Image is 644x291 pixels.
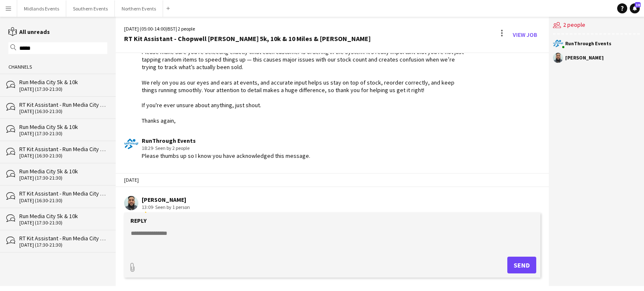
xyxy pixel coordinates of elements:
span: · Seen by 1 person [153,204,190,210]
div: It is very important you log in with this code. If you are struggling where to input this code pl... [142,18,470,124]
div: 2 people [553,17,640,34]
div: [DATE] (17:30-21:30) [19,86,107,92]
span: 18 [635,2,641,8]
a: 18 [630,3,640,13]
div: RT Kit Assistant - Run Media City 5k & 10k [19,145,107,153]
div: 👍 [142,211,190,219]
div: [DATE] (16:30-21:30) [19,198,107,203]
div: Run Media City 5k & 10k [19,78,107,86]
div: [PERSON_NAME] [142,196,190,203]
button: Northern Events [115,0,163,17]
button: Send [507,257,536,273]
label: Reply [130,217,147,224]
a: View Job [509,28,540,41]
div: RT Kit Assistant - Run Media City 5k & 10k [19,101,107,108]
div: RT Kit Assistant - Run Media City 5k & 10k [19,234,107,242]
div: RunThrough Events [565,41,611,46]
div: [DATE] (17:30-21:30) [19,131,107,136]
div: 18:29 [142,144,310,152]
div: Run Media City 5k & 10k [19,123,107,131]
div: RunThrough Events [142,137,310,144]
div: Run Media City 5k & 10k [19,212,107,220]
div: RT Kit Assistant - Chopwell [PERSON_NAME] 5k, 10k & 10 Miles & [PERSON_NAME] [124,35,371,42]
div: [DATE] (16:30-21:30) [19,108,107,114]
div: [DATE] [116,173,549,187]
div: [DATE] (05:00-14:00) | 2 people [124,25,371,33]
button: Midlands Events [17,0,66,17]
div: [DATE] (17:30-21:30) [19,242,107,248]
div: [PERSON_NAME] [565,55,604,60]
div: [DATE] (17:30-21:30) [19,220,107,226]
div: [DATE] (16:30-21:30) [19,153,107,159]
span: · Seen by 2 people [153,145,190,151]
div: 13:09 [142,203,190,211]
div: Run Media City 5k & 10k [19,167,107,175]
div: Please thumbs up so I know you have acknowledged this message. [142,152,310,160]
a: All unreads [8,28,50,36]
span: BST [167,26,176,32]
div: [DATE] (17:30-21:30) [19,175,107,181]
div: RT Kit Assistant - Run Media City 5k & 10k [19,190,107,197]
button: Southern Events [66,0,115,17]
